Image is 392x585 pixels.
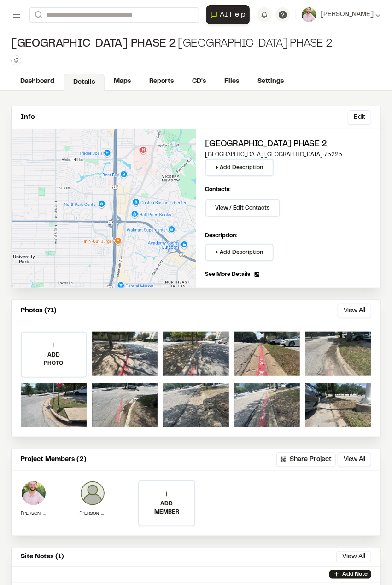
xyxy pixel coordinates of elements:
[220,9,246,20] span: AI Help
[205,151,372,159] p: [GEOGRAPHIC_DATA] , [GEOGRAPHIC_DATA] 75225
[11,37,176,52] span: [GEOGRAPHIC_DATA] Phase 2
[205,186,231,194] p: Contacts:
[206,5,253,24] div: Open AI Assistant
[29,7,46,23] button: Search
[342,570,368,579] p: Add Note
[302,7,381,22] button: [PERSON_NAME]
[21,510,47,517] p: [PERSON_NAME]
[105,73,140,90] a: Maps
[276,452,336,467] button: Share Project
[21,455,87,465] p: Project Members (2)
[205,232,372,240] p: Description:
[205,138,372,151] h2: [GEOGRAPHIC_DATA] Phase 2
[336,551,371,562] button: View All
[248,73,293,90] a: Settings
[183,73,215,90] a: CD's
[338,452,371,467] button: View All
[215,73,248,90] a: Files
[139,500,194,516] p: ADD MEMBER
[21,552,64,562] p: Site Notes (1)
[205,199,280,217] button: View / Edit Contacts
[11,37,333,52] div: [GEOGRAPHIC_DATA] Phase 2
[205,159,274,176] button: + Add Description
[11,73,64,90] a: Dashboard
[302,7,316,22] img: User
[206,5,250,24] button: Open AI Assistant
[80,480,105,506] img: Jacob Hill
[21,112,35,123] p: Info
[205,270,251,279] span: See More Details
[348,110,371,125] button: Edit
[11,55,21,65] button: Edit Tags
[22,351,86,368] p: ADD PHOTO
[140,73,183,90] a: Reports
[205,244,274,261] button: + Add Description
[64,74,105,91] a: Details
[320,10,374,20] span: [PERSON_NAME]
[21,480,47,506] img: Sam Chance
[338,304,371,318] button: View All
[80,510,105,517] p: [PERSON_NAME]
[21,306,57,316] p: Photos (71)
